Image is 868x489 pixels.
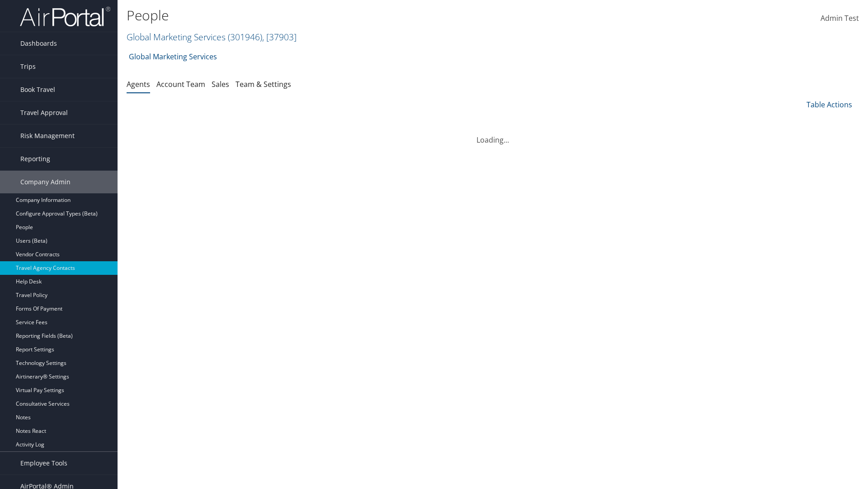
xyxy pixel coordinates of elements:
span: Dashboards [20,32,57,55]
div: Loading... [127,124,859,145]
span: Company Admin [20,171,71,193]
a: Global Marketing Services [127,31,297,43]
a: Agents [127,79,150,89]
span: ( 301946 ) [228,31,262,43]
span: Travel Approval [20,101,68,124]
a: Account Team [156,79,205,89]
span: Employee Tools [20,452,67,475]
a: Team & Settings [236,79,291,89]
span: Risk Management [20,125,75,147]
span: Book Travel [20,78,55,101]
span: Reporting [20,148,50,170]
span: Trips [20,55,36,78]
a: Admin Test [821,5,859,33]
img: airportal-logo.png [20,6,110,27]
a: Sales [212,79,229,89]
span: , [ 37903 ] [262,31,297,43]
span: Admin Test [821,13,859,23]
a: Table Actions [807,100,852,110]
a: Global Marketing Services [129,48,217,66]
h1: People [127,6,615,25]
